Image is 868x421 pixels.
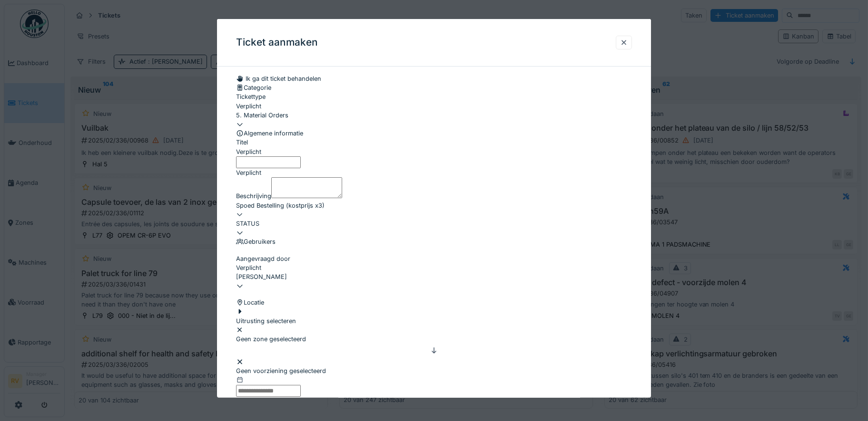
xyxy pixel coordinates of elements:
[236,168,632,177] div: Verplicht
[236,92,266,101] label: Tickettype
[236,201,325,210] label: Spoed Bestelling (kostprijs x3)
[236,147,632,156] div: Verplicht
[236,111,632,120] div: 5. Material Orders
[236,366,632,375] div: Geen voorziening geselecteerd
[236,74,321,83] div: Ik ga dit ticket behandelen
[236,237,632,246] div: Gebruikers
[236,37,318,48] h3: Ticket aanmaken
[236,298,632,307] div: Locatie
[236,191,271,201] label: Beschrijving
[236,129,632,138] div: Algemene informatie
[236,138,248,147] label: Titel
[236,263,632,272] div: Verplicht
[236,83,632,92] div: Categorie
[236,101,632,110] div: Verplicht
[236,335,632,344] div: Geen zone geselecteerd
[236,272,632,281] div: [PERSON_NAME]
[236,254,290,263] label: Aangevraagd door
[236,307,296,325] div: Uitrusting selecteren
[236,219,259,228] label: STATUS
